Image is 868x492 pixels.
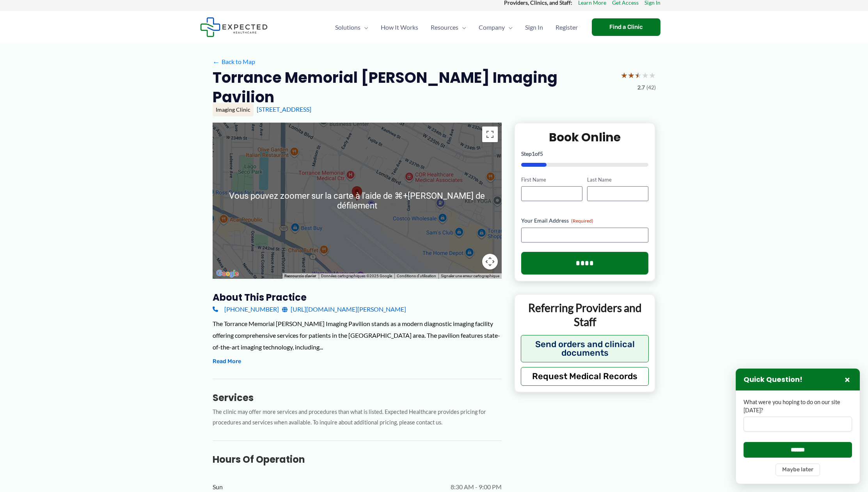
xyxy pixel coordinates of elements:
[375,14,424,41] a: How It Works
[592,18,660,36] a: Find a Clinic
[215,269,240,279] a: Ouvrir cette zone dans Google Maps (dans une nouvelle fenêtre)
[521,130,649,145] h2: Book Online
[213,68,614,107] h2: Torrance Memorial [PERSON_NAME] Imaging Pavilion
[621,68,628,82] span: ★
[335,14,360,41] span: Solutions
[525,14,543,41] span: Sign In
[635,68,642,82] span: ★
[424,14,472,41] a: ResourcesMenu Toggle
[521,335,649,362] button: Send orders and clinical documents
[540,150,543,157] span: 5
[213,318,502,353] div: The Torrance Memorial [PERSON_NAME] Imaging Pavilion stands as a modern diagnostic imaging facili...
[505,14,513,41] span: Menu Toggle
[642,68,649,82] span: ★
[649,68,656,82] span: ★
[482,127,498,142] button: Passer en plein écran
[213,58,220,66] span: ←
[556,14,578,41] span: Register
[843,375,852,384] button: Close
[381,14,418,41] span: How It Works
[549,14,584,41] a: Register
[213,453,502,465] h3: Hours of Operation
[646,82,656,93] span: (42)
[360,14,368,41] span: Menu Toggle
[213,291,502,303] h3: About this practice
[213,303,279,315] a: [PHONE_NUMBER]
[519,14,549,41] a: Sign In
[329,14,375,41] a: SolutionsMenu Toggle
[213,407,502,428] p: The clinic may offer more services and procedures than what is listed. Expected Healthcare provid...
[479,14,505,41] span: Company
[587,176,648,184] label: Last Name
[397,274,436,278] a: Conditions d'utilisation (s'ouvre dans un nouvel onglet)
[321,274,392,278] span: Données cartographiques ©2025 Google
[744,398,852,414] label: What were you hoping to do on our site [DATE]?
[637,82,645,93] span: 2.7
[744,375,802,384] h3: Quick Question!
[431,14,458,41] span: Resources
[215,269,240,279] img: Google
[628,68,635,82] span: ★
[213,357,241,366] button: Read More
[521,367,649,386] button: Request Medical Records
[213,56,255,68] a: ←Back to Map
[329,14,584,41] nav: Primary Site Navigation
[776,463,820,476] button: Maybe later
[521,217,649,225] label: Your Email Address
[458,14,466,41] span: Menu Toggle
[213,103,254,116] div: Imaging Clinic
[441,274,499,278] a: Signaler une erreur cartographique
[521,151,649,157] p: Step of
[521,176,582,184] label: First Name
[282,303,406,315] a: [URL][DOMAIN_NAME][PERSON_NAME]
[284,273,316,279] button: Raccourcis clavier
[571,218,593,224] span: (Required)
[472,14,519,41] a: CompanyMenu Toggle
[532,150,535,157] span: 1
[521,301,649,329] p: Referring Providers and Staff
[257,105,311,113] a: [STREET_ADDRESS]
[213,392,502,404] h3: Services
[200,17,268,37] img: Expected Healthcare Logo - side, dark font, small
[482,254,498,269] button: Commandes de la caméra de la carte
